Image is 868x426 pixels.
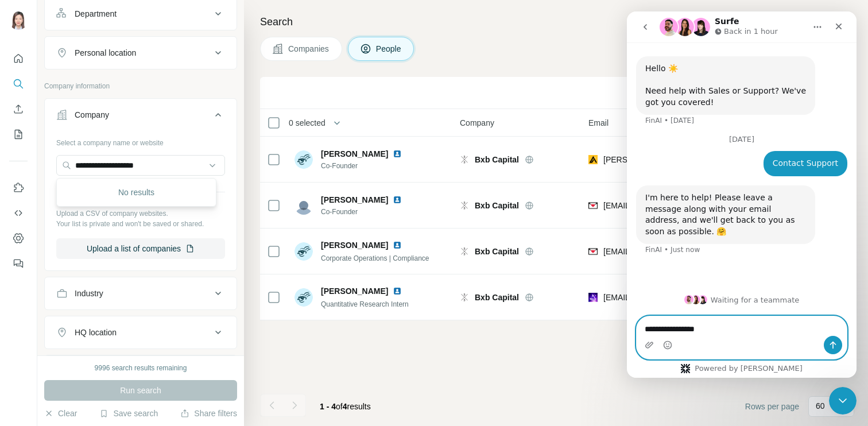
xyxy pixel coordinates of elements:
span: Bxb Capital [475,246,519,257]
img: LinkedIn logo [393,195,402,204]
span: 0 selected [289,117,325,129]
img: LinkedIn logo [393,149,402,158]
span: [PERSON_NAME] [321,239,388,251]
iframe: Intercom live chat [829,387,857,415]
button: Search [9,73,28,94]
p: Upload a CSV of company websites. [56,208,225,219]
img: provider findymail logo [588,200,598,211]
span: [EMAIL_ADDRESS][DOMAIN_NAME] [603,247,739,256]
button: Quick start [9,48,28,69]
span: Bxb Capital [475,154,519,165]
img: provider apollo logo [588,154,598,165]
button: Clear [44,408,77,419]
span: Companies [288,43,330,55]
button: Use Surfe on LinkedIn [9,177,28,198]
span: People [376,43,402,55]
img: Avatar [294,242,313,261]
button: Dashboard [9,228,28,249]
span: [EMAIL_ADDRESS][DOMAIN_NAME] [603,293,739,302]
img: Avatar [9,11,28,30]
span: Co-Founder [321,207,406,217]
button: HQ location [45,319,237,346]
img: Logo of Bxb Capital [460,293,469,302]
img: LinkedIn logo [393,286,402,296]
img: Logo of Bxb Capital [460,201,469,210]
span: 1 - 4 [320,402,336,411]
div: 9996 search results remaining [95,363,187,373]
div: Personal location [75,47,136,59]
div: Company [75,109,109,121]
div: Industry [75,288,103,299]
p: Company information [44,81,237,91]
button: Upload a list of companies [56,238,225,259]
h4: Search [260,14,854,30]
img: Avatar [294,196,313,215]
p: 60 [816,400,825,412]
p: Your list is private and won't be saved or shared. [56,219,225,229]
span: of [336,402,343,411]
span: [PERSON_NAME][EMAIL_ADDRESS][DOMAIN_NAME] [603,155,805,164]
button: Feedback [9,253,28,274]
span: Rows per page [745,401,799,412]
div: Select a company name or website [56,133,225,148]
span: Co-Founder [321,161,406,171]
img: LinkedIn logo [393,241,402,250]
div: HQ location [75,327,117,338]
span: 4 [343,402,347,411]
button: Save search [99,408,158,419]
img: Avatar [294,288,313,307]
button: My lists [9,124,28,145]
span: [EMAIL_ADDRESS][DOMAIN_NAME] [603,201,739,210]
button: Use Surfe API [9,203,28,223]
img: Avatar [294,150,313,169]
span: Bxb Capital [475,200,519,211]
span: [PERSON_NAME] [321,194,388,206]
img: Logo of Bxb Capital [460,247,469,256]
button: Share filters [180,408,237,419]
iframe: Intercom live chat [627,11,857,378]
button: Company [45,101,237,133]
button: Personal location [45,39,237,67]
span: results [320,402,371,411]
span: Email [588,117,609,129]
span: [PERSON_NAME] [321,285,388,297]
span: Quantitative Research Intern [321,300,409,308]
span: Company [460,117,494,129]
img: provider findymail logo [588,246,598,257]
span: Bxb Capital [475,292,519,303]
img: provider wiza logo [588,292,598,303]
img: Logo of Bxb Capital [460,155,469,164]
div: No results [59,181,214,204]
span: Corporate Operations | Compliance [321,254,429,262]
span: [PERSON_NAME] [321,148,388,160]
button: Enrich CSV [9,99,28,119]
button: Industry [45,280,237,307]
